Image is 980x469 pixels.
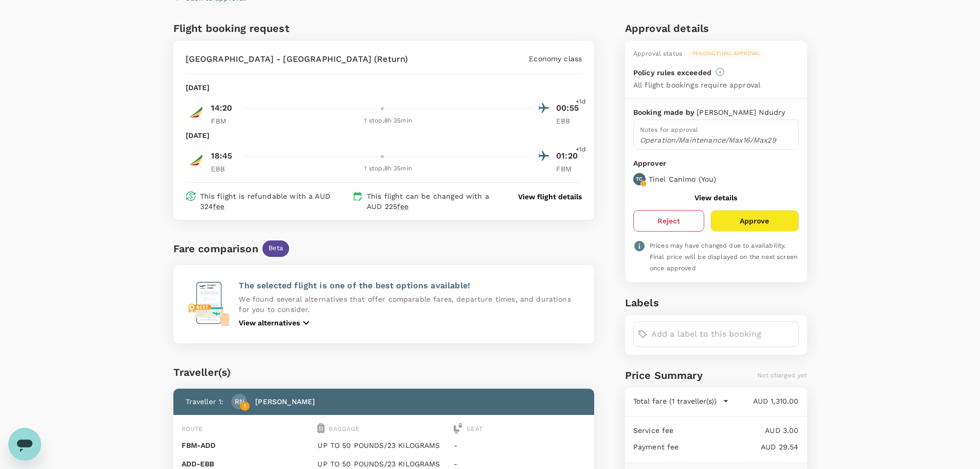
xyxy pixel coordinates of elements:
p: FBM [211,116,237,126]
span: Seat [467,425,483,432]
span: Not charged yet [757,372,807,379]
img: baggage-icon [317,423,325,433]
p: Tinei Canimo ( You ) [649,174,717,184]
p: Traveller 1 : [186,396,224,407]
button: View alternatives [239,317,312,329]
button: View flight details [518,192,582,202]
p: ADD - EBB [182,459,314,469]
iframe: Button to launch messaging window [8,428,41,461]
p: EBB [211,164,237,174]
span: Notes for approval [640,126,699,133]
p: UP TO 50 POUNDS/23 KILOGRAMS [317,440,450,450]
button: Reject [633,210,704,232]
p: This flight can be changed with a AUD 225 [367,191,498,212]
button: Approve [710,210,798,232]
p: All flight bookings require approval [633,80,760,90]
p: 00:55 [556,102,582,114]
p: TC [636,176,643,183]
p: 14:20 [211,102,233,114]
div: Approval status [633,49,682,59]
h6: Approval details [625,20,807,37]
span: Baggage [329,425,360,432]
p: UP TO 50 POUNDS/23 KILOGRAMS [317,459,450,469]
p: View alternatives [239,318,300,328]
h6: Price Summary [625,367,703,384]
p: [PERSON_NAME] Ndudry [697,107,785,117]
img: ET [186,102,206,123]
div: Traveller(s) [173,364,595,380]
p: FBM - ADD [182,440,314,450]
p: - [454,440,586,450]
span: Beta [262,244,290,253]
div: Fare comparison [173,240,258,257]
span: Pending final approval [686,50,767,57]
span: Prices may have changed due to availability. Final price will be displayed on the next screen onc... [650,242,797,272]
p: AUD 1,310.00 [729,396,799,406]
p: This flight is refundable with a AUD 324 [200,191,348,212]
p: AUD 29.54 [679,442,799,452]
p: 01:20 [556,150,582,162]
p: 18:45 [211,150,233,162]
input: Add a label to this booking [651,326,794,342]
p: [DATE] [186,130,210,141]
p: - [454,459,586,469]
span: fee [397,202,408,211]
div: 1 stop , 8h 35min [243,164,534,174]
span: Route [182,425,203,432]
p: EBB [556,116,582,126]
p: The selected flight is one of the best options available! [239,280,582,292]
p: [DATE] [186,82,210,93]
button: View details [694,194,737,202]
p: Payment fee [633,442,679,452]
p: FBM [556,164,582,174]
p: Service fee [633,425,674,436]
p: [PERSON_NAME] [255,396,315,407]
span: +1d [576,97,586,107]
p: We found several alternatives that offer comparable fares, departure times, and durations for you... [239,294,582,315]
img: seat-icon [454,423,462,433]
p: Total fare (1 traveller(s)) [633,396,717,406]
button: Total fare (1 traveller(s)) [633,396,729,406]
div: 1 stop , 8h 35min [243,116,534,126]
p: AUD 3.00 [674,425,799,436]
p: Booking made by [633,107,697,117]
h6: Flight booking request [173,20,382,37]
p: Economy class [529,54,582,64]
p: Approver [633,158,799,169]
img: ET [186,150,206,170]
p: RN [235,396,244,407]
span: fee [213,202,224,211]
span: +1d [576,145,586,155]
p: Policy rules exceeded [633,67,711,78]
p: Operation/Maintenance/Max16/Max29 [640,135,792,145]
h6: Labels [625,294,807,311]
p: [GEOGRAPHIC_DATA] - [GEOGRAPHIC_DATA] (Return) [186,53,408,65]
